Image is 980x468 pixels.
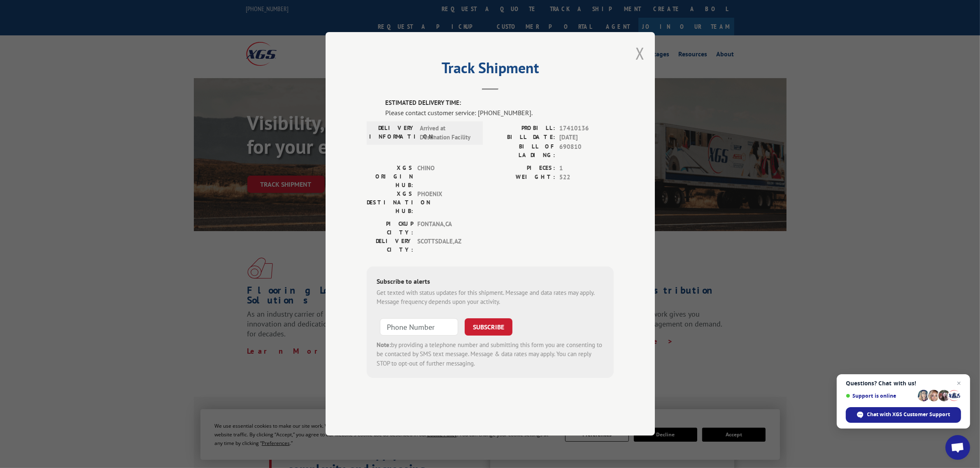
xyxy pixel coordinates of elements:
[465,318,512,336] button: SUBSCRIBE
[367,62,614,78] h2: Track Shipment
[420,124,475,142] span: Arrived at Destination Facility
[377,341,604,368] div: by providing a telephone number and submitting this form you are consenting to be contacted by SM...
[490,142,555,160] label: BILL OF LADING:
[867,411,950,418] span: Chat with XGS Customer Support
[377,341,391,349] strong: Note:
[417,190,473,215] span: PHOENIX
[417,237,473,254] span: SCOTTSDALE , AZ
[954,378,964,388] span: Close chat
[367,190,413,215] label: XGS DESTINATION HUB:
[490,124,555,133] label: PROBILL:
[367,237,413,254] label: DELIVERY CITY:
[385,108,614,118] div: Please contact customer service: [PHONE_NUMBER].
[846,380,961,387] span: Questions? Chat with us!
[369,124,416,142] label: DELIVERY INFORMATION:
[367,164,413,190] label: XGS ORIGIN HUB:
[417,164,473,190] span: CHINO
[559,142,614,160] span: 690810
[367,220,413,237] label: PICKUP CITY:
[945,435,970,460] div: Open chat
[490,133,555,143] label: BILL DATE:
[559,124,614,133] span: 17410136
[385,99,614,108] label: ESTIMATED DELIVERY TIME:
[559,164,614,173] span: 1
[559,173,614,183] span: 522
[846,407,961,423] div: Chat with XGS Customer Support
[490,164,555,173] label: PIECES:
[559,133,614,143] span: [DATE]
[635,42,645,64] button: Close modal
[846,393,915,399] span: Support is online
[377,288,604,307] div: Get texted with status updates for this shipment. Message and data rates may apply. Message frequ...
[490,173,555,183] label: WEIGHT:
[380,318,458,336] input: Phone Number
[417,220,473,237] span: FONTANA , CA
[377,276,604,288] div: Subscribe to alerts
